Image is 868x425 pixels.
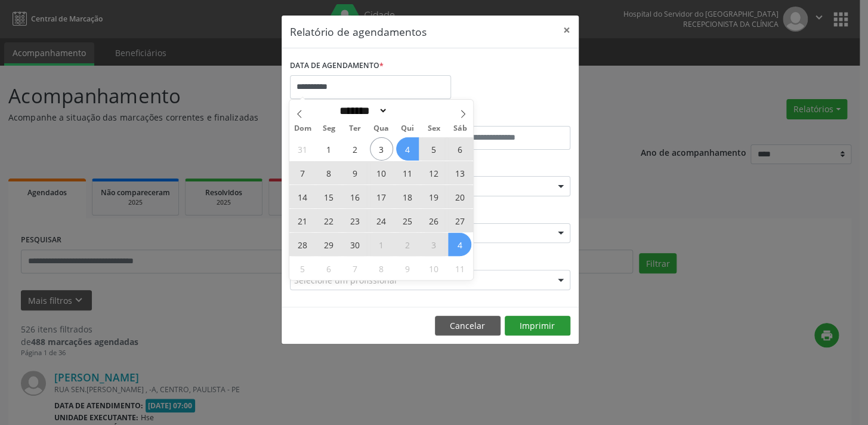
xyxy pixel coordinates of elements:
span: Setembro 6, 2025 [448,137,471,161]
button: Cancelar [435,316,501,336]
span: Setembro 12, 2025 [422,161,445,184]
span: Setembro 20, 2025 [448,185,471,208]
span: Agosto 31, 2025 [291,137,314,161]
span: Setembro 27, 2025 [448,209,471,232]
span: Seg [316,125,342,133]
span: Setembro 28, 2025 [291,233,314,256]
span: Setembro 23, 2025 [344,209,367,232]
span: Setembro 4, 2025 [396,137,419,161]
label: ATÉ [433,107,570,126]
span: Setembro 29, 2025 [317,233,341,256]
span: Setembro 26, 2025 [422,209,445,232]
span: Setembro 18, 2025 [396,185,419,208]
select: Month [335,104,388,117]
span: Setembro 25, 2025 [396,209,419,232]
span: Setembro 7, 2025 [291,161,314,184]
span: Setembro 24, 2025 [370,209,393,232]
span: Setembro 17, 2025 [370,185,393,208]
span: Setembro 11, 2025 [396,161,419,184]
button: Close [555,16,579,45]
button: Imprimir [505,316,570,336]
span: Outubro 6, 2025 [317,257,341,280]
span: Outubro 5, 2025 [291,257,314,280]
span: Setembro 30, 2025 [344,233,367,256]
span: Setembro 16, 2025 [344,185,367,208]
span: Setembro 8, 2025 [317,161,341,184]
span: Outubro 2, 2025 [396,233,419,256]
span: Qui [394,125,421,133]
span: Outubro 8, 2025 [370,257,393,280]
span: Dom [289,125,316,133]
span: Outubro 7, 2025 [344,257,367,280]
span: Outubro 1, 2025 [370,233,393,256]
span: Setembro 2, 2025 [344,137,367,161]
span: Outubro 3, 2025 [422,233,445,256]
span: Setembro 21, 2025 [291,209,314,232]
input: Year [388,104,427,117]
span: Outubro 10, 2025 [422,257,445,280]
span: Setembro 22, 2025 [317,209,341,232]
span: Outubro 9, 2025 [396,257,419,280]
span: Outubro 4, 2025 [448,233,471,256]
h5: Relatório de agendamentos [290,24,427,39]
span: Setembro 5, 2025 [422,137,445,161]
span: Setembro 15, 2025 [317,185,341,208]
span: Sáb [447,125,473,133]
span: Setembro 14, 2025 [291,185,314,208]
span: Ter [342,125,368,133]
label: DATA DE AGENDAMENTO [290,57,384,75]
span: Qua [368,125,394,133]
span: Setembro 13, 2025 [448,161,471,184]
span: Outubro 11, 2025 [448,257,471,280]
span: Sex [421,125,447,133]
span: Selecione um profissional [294,274,397,287]
span: Setembro 3, 2025 [370,137,393,161]
span: Setembro 10, 2025 [370,161,393,184]
span: Setembro 1, 2025 [317,137,341,161]
span: Setembro 19, 2025 [422,185,445,208]
span: Setembro 9, 2025 [344,161,367,184]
